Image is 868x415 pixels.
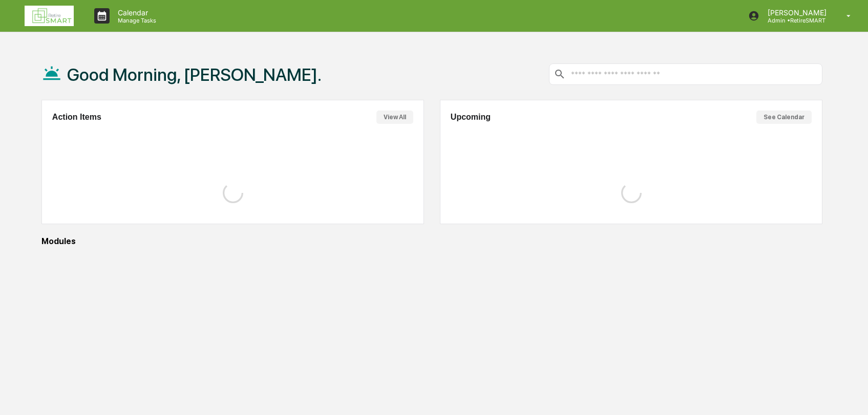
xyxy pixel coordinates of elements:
[41,236,823,246] div: Modules
[25,6,74,26] img: logo
[756,111,812,124] button: See Calendar
[52,113,101,122] h2: Action Items
[759,17,832,24] p: Admin • RetireSMART
[451,113,491,122] h2: Upcoming
[376,111,413,124] button: View All
[67,64,322,85] h1: Good Morning, [PERSON_NAME].
[110,8,161,17] p: Calendar
[110,17,161,24] p: Manage Tasks
[759,8,832,17] p: [PERSON_NAME]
